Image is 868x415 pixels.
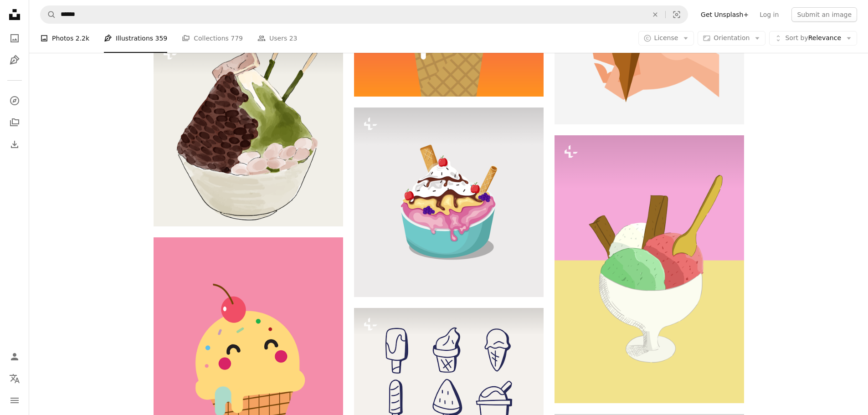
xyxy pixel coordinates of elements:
a: a drawing of a bowl of food with a spoon sticking out of it [154,127,343,135]
span: Relevance [785,34,841,43]
a: Users 23 [257,24,298,53]
span: 779 [231,33,243,43]
a: Download History [5,135,24,154]
a: Home — Unsplash [5,5,24,26]
span: Sort by [785,34,808,41]
button: Submit an image [791,7,857,22]
img: a drawing of a bowl of food with a spoon sticking out of it [154,37,343,226]
img: A bowl of ice cream with a spoon in it [555,135,744,403]
a: Illustrations [5,51,24,69]
a: Log in [754,7,784,22]
form: Find visuals sitewide [40,5,688,24]
button: Menu [5,391,24,410]
a: A happy ice cream cone with cherry on top. [154,384,343,392]
a: A bowl of ice cream with a scoop of ice cream on top [354,198,544,206]
a: Photos [5,29,24,47]
span: 2.2k [76,33,89,43]
a: Log in / Sign up [5,348,24,366]
button: Language [5,369,24,388]
a: Collections 779 [182,24,243,53]
span: 23 [289,33,298,43]
a: A line drawing of different types of ice cream [354,371,544,379]
button: Visual search [666,6,688,23]
img: A bowl of ice cream with a scoop of ice cream on top [354,108,544,297]
span: License [654,34,678,41]
a: Photos 2.2k [40,24,89,53]
a: Explore [5,92,24,110]
button: License [638,31,694,46]
a: Get Unsplash+ [695,7,754,22]
a: Collections [5,113,24,132]
button: Orientation [698,31,765,46]
button: Sort byRelevance [769,31,857,46]
a: A bowl of ice cream with a spoon in it [555,265,744,273]
button: Clear [645,6,665,23]
span: Orientation [714,34,750,41]
button: Search Unsplash [41,6,56,23]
